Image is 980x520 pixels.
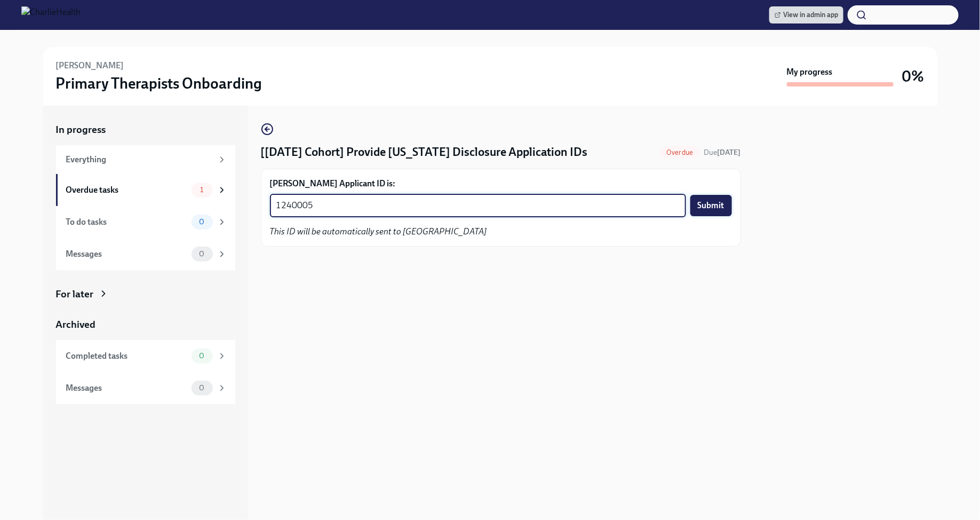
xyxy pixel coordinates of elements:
strong: My progress [787,66,833,78]
span: View in admin app [775,10,838,20]
button: Submit [690,195,732,216]
label: [PERSON_NAME] Applicant ID is: [270,178,732,190]
div: To do tasks [66,216,187,228]
div: Completed tasks [66,350,187,362]
a: In progress [56,123,235,137]
a: For later [56,287,235,301]
textarea: 1240005 [276,199,680,212]
img: CharlieHealth [21,6,81,23]
a: Messages0 [56,372,235,404]
div: Everything [66,154,213,166]
a: Archived [56,318,235,332]
div: For later [56,287,94,301]
a: Completed tasks0 [56,340,235,372]
h4: [[DATE] Cohort] Provide [US_STATE] Disclosure Application IDs [261,144,588,160]
strong: [DATE] [718,148,741,157]
span: 0 [193,250,211,258]
em: This ID will be automatically sent to [GEOGRAPHIC_DATA] [270,226,488,237]
span: 0 [193,352,211,360]
a: Messages0 [56,238,235,270]
a: To do tasks0 [56,206,235,238]
span: Due [704,148,741,157]
a: View in admin app [769,6,843,23]
div: Overdue tasks [66,184,187,196]
span: 0 [193,384,211,392]
div: Messages [66,248,187,260]
span: 0 [193,218,211,226]
h3: 0% [902,67,925,86]
span: July 31st, 2025 09:00 [704,147,741,157]
a: Overdue tasks1 [56,174,235,206]
h3: Primary Therapists Onboarding [56,74,262,93]
a: Everything [56,145,235,174]
span: 1 [194,186,210,194]
span: Overdue [660,148,699,156]
h6: [PERSON_NAME] [56,60,124,72]
span: Submit [698,200,724,211]
div: Messages [66,382,187,394]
